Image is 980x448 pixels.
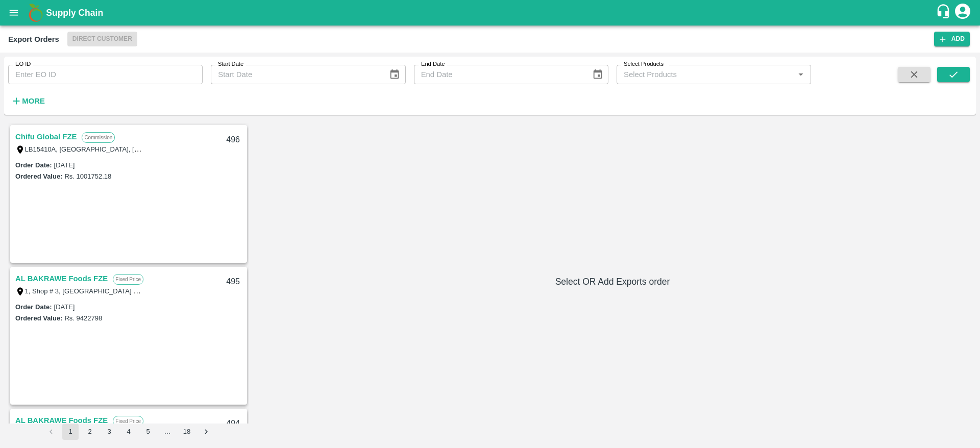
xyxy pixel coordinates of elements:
h6: Select OR Add Exports order [253,275,972,289]
div: customer-support [936,4,953,22]
div: Export Orders [8,33,59,46]
a: Supply Chain [46,6,936,20]
label: Rs. 9422798 [64,314,102,322]
label: [DATE] [54,161,75,169]
button: Go to page 2 [82,424,98,440]
p: Commission [82,132,115,143]
label: Order Date : [15,161,52,169]
nav: pagination navigation [41,424,216,440]
label: Order Date : [15,303,52,311]
label: Select Products [624,60,664,68]
input: Select Products [620,68,791,81]
b: Supply Chain [46,8,103,18]
button: Go to page 18 [179,424,195,440]
button: page 1 [62,424,79,440]
label: LB15410A, [GEOGRAPHIC_DATA], [GEOGRAPHIC_DATA], [GEOGRAPHIC_DATA], [GEOGRAPHIC_DATA] [25,145,347,153]
p: Fixed Price [113,274,143,285]
div: 496 [220,128,246,152]
label: [DATE] [54,303,75,311]
input: End Date [414,65,584,84]
input: Enter EO ID [8,65,203,84]
a: AL BAKRAWE Foods FZE [15,414,108,427]
div: 495 [220,270,246,294]
button: Add [934,32,970,46]
button: open drawer [2,1,26,24]
p: Fixed Price [113,416,143,427]
label: Ordered Value: [15,314,62,322]
button: Choose date [385,65,404,84]
div: 494 [220,412,246,436]
div: account of current user [953,2,972,23]
strong: More [22,97,45,105]
div: … [159,427,176,437]
button: Open [794,68,807,81]
button: Go to next page [198,424,214,440]
label: 1, Shop # 3, [GEOGRAPHIC_DATA] – central fruits and vegetables market, , , , , [GEOGRAPHIC_DATA] [25,287,332,295]
button: More [8,92,47,110]
img: logo [26,3,46,23]
a: AL BAKRAWE Foods FZE [15,272,108,285]
button: Go to page 4 [120,424,137,440]
label: Rs. 1001752.18 [64,172,111,180]
label: EO ID [15,60,31,68]
button: Go to page 5 [140,424,156,440]
button: Go to page 3 [101,424,117,440]
label: Start Date [218,60,243,68]
a: Chifu Global FZE [15,130,77,143]
button: Choose date [588,65,607,84]
label: Ordered Value: [15,172,62,180]
label: End Date [421,60,445,68]
input: Start Date [211,65,381,84]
